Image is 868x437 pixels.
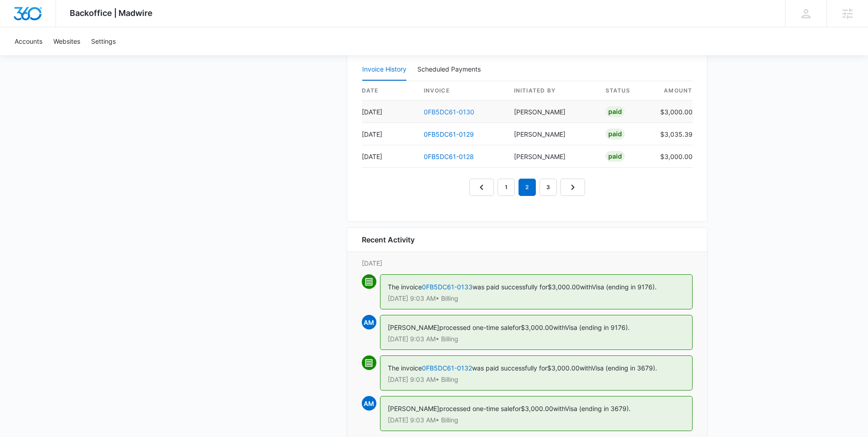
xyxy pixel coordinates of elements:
[362,101,416,123] td: [DATE]
[606,129,625,139] div: Paid
[388,336,685,342] p: [DATE] 9:03 AM • Billing
[86,27,121,55] a: Settings
[388,376,685,383] p: [DATE] 9:03 AM • Billing
[507,123,598,145] td: [PERSON_NAME]
[388,364,422,372] span: The invoice
[547,364,580,372] span: $3,000.00
[388,295,685,302] p: [DATE] 9:03 AM • Billing
[362,315,376,329] span: AM
[417,66,484,72] div: Scheduled Payments
[519,179,536,196] em: 2
[388,405,439,412] span: [PERSON_NAME]
[653,101,693,123] td: $3,000.00
[416,81,507,101] th: invoice
[653,145,693,168] td: $3,000.00
[565,405,631,412] span: Visa (ending in 3679).
[513,324,521,331] span: for
[70,8,153,18] span: Backoffice | Madwire
[521,324,553,331] span: $3,000.00
[422,364,472,372] a: 0FB5DC61-0132
[9,27,48,55] a: Accounts
[592,283,657,291] span: Visa (ending in 9176).
[469,179,585,196] nav: Pagination
[507,81,598,101] th: Initiated By
[507,145,598,168] td: [PERSON_NAME]
[362,123,416,145] td: [DATE]
[653,123,693,145] td: $3,035.39
[388,283,422,291] span: The invoice
[424,108,474,116] a: 0FB5DC61-0130
[48,27,86,55] a: Websites
[473,283,548,291] span: was paid successfully for
[362,145,416,168] td: [DATE]
[606,151,625,162] div: Paid
[521,405,553,412] span: $3,000.00
[513,405,521,412] span: for
[362,258,693,268] p: [DATE]
[422,283,473,291] a: 0FB5DC61-0133
[362,59,406,81] button: Invoice History
[472,364,547,372] span: was paid successfully for
[606,106,625,117] div: Paid
[507,101,598,123] td: [PERSON_NAME]
[362,396,376,411] span: AM
[598,81,653,101] th: status
[424,153,474,160] a: 0FB5DC61-0128
[388,324,439,331] span: [PERSON_NAME]
[439,324,513,331] span: processed one-time sale
[591,364,657,372] span: Visa (ending in 3679).
[469,179,494,196] a: Previous Page
[424,130,474,138] a: 0FB5DC61-0129
[362,234,415,245] h6: Recent Activity
[498,179,515,196] a: Page 1
[580,283,592,291] span: with
[580,364,591,372] span: with
[553,405,565,412] span: with
[539,179,557,196] a: Page 3
[388,417,685,423] p: [DATE] 9:03 AM • Billing
[362,81,416,101] th: date
[565,324,630,331] span: Visa (ending in 9176).
[553,324,565,331] span: with
[439,405,513,412] span: processed one-time sale
[548,283,580,291] span: $3,000.00
[560,179,585,196] a: Next Page
[653,81,693,101] th: amount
